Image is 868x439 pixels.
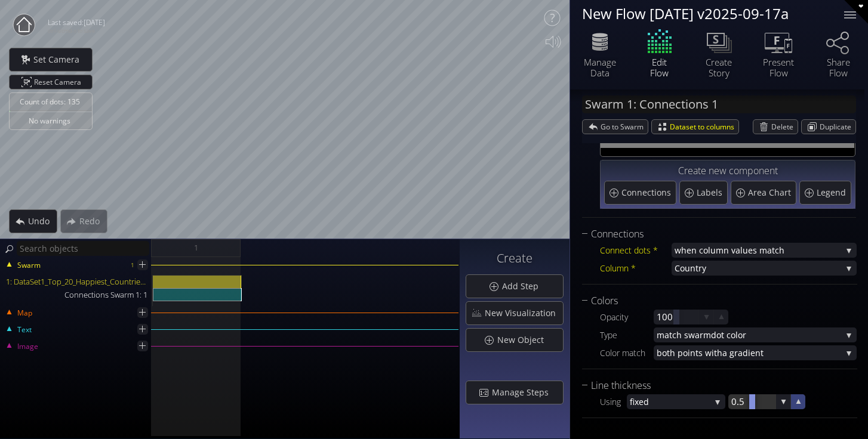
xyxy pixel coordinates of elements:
[670,120,738,134] span: Dataset to columns
[17,324,32,335] span: Text
[600,261,672,276] div: Column *
[697,187,725,199] span: Labels
[582,6,829,21] div: New Flow [DATE] v2025-09-17a
[33,54,87,66] span: Set Camera
[698,57,740,78] div: Create Story
[604,164,851,179] div: Create new component
[194,240,198,255] span: 1
[491,387,556,398] span: Manage Steps
[600,345,654,360] div: Color match
[675,261,695,276] span: Coun
[600,310,654,324] div: Opacity
[501,280,546,292] span: Add Step
[771,120,798,134] span: Delete
[600,394,627,409] div: Using
[579,57,621,78] div: Manage Data
[657,345,722,360] span: both points with
[582,378,842,393] div: Line thickness
[657,327,711,342] span: match swarm
[34,75,85,89] span: Reset Camera
[748,187,794,199] span: Area Chart
[600,243,672,258] div: Connect dots *
[17,308,32,319] span: Map
[27,215,57,227] span: Undo
[131,258,134,273] div: 1
[601,120,648,134] span: Go to Swarm
[17,341,38,352] span: Image
[740,243,842,258] span: lues match
[675,243,740,258] span: when column va
[497,334,551,346] span: New Object
[17,260,41,271] span: Swarm
[1,275,152,288] div: 1: DataSet1_Top_20_Happiest_Countries_2017_2023.csv
[820,120,855,134] span: Duplicate
[695,261,842,276] span: try
[17,241,149,256] input: Search objects
[466,252,564,265] h3: Create
[817,187,849,199] span: Legend
[582,293,842,308] div: Colors
[722,345,842,360] span: a gradient
[630,394,710,409] span: fixed
[484,307,563,319] span: New Visualization
[582,227,842,242] div: Connections
[711,327,842,342] span: dot color
[817,57,859,78] div: Share Flow
[9,209,57,233] div: Undo action
[600,327,654,342] div: Type
[621,187,674,199] span: Connections
[1,288,152,301] div: Connections Swarm 1: 1
[758,57,799,78] div: Present Flow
